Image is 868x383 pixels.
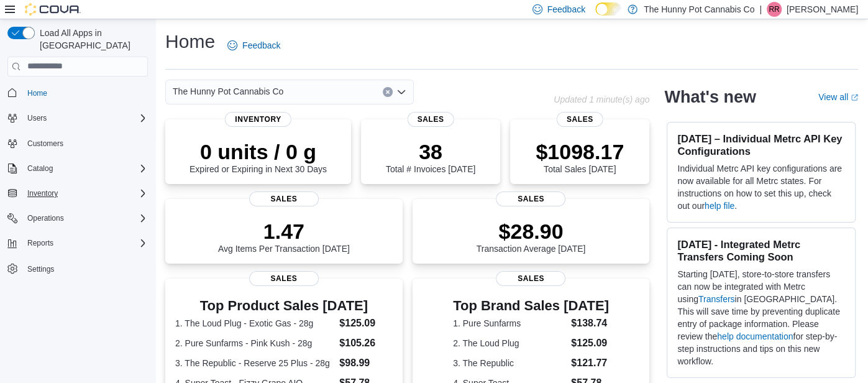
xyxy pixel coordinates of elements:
[571,316,609,331] dd: $138.74
[717,331,793,341] a: help documentation
[386,139,475,164] p: 38
[27,139,63,149] span: Customers
[22,262,59,277] a: Settings
[644,2,754,17] p: The Hunny Pot Cannabis Co
[22,211,69,226] button: Operations
[22,186,63,201] button: Inventory
[218,219,350,244] p: 1.47
[571,356,609,371] dd: $121.77
[175,298,393,313] h3: Top Product Sales [DATE]
[175,337,334,349] dt: 2. Pure Sunfarms - Pink Kush - 28g
[2,185,153,202] button: Inventory
[7,79,148,310] nav: Complex example
[339,336,392,351] dd: $105.26
[22,261,148,276] span: Settings
[677,268,845,367] p: Starting [DATE], store-to-store transfers can now be integrated with Metrc using in [GEOGRAPHIC_D...
[2,210,153,227] button: Operations
[27,188,58,198] span: Inventory
[677,162,845,212] p: Individual Metrc API key configurations are now available for all Metrc states. For instructions ...
[2,259,153,277] button: Settings
[27,264,54,274] span: Settings
[386,139,475,174] div: Total # Invoices [DATE]
[496,271,565,286] span: Sales
[27,213,64,223] span: Operations
[22,236,58,251] button: Reports
[677,238,845,263] h3: [DATE] - Integrated Metrc Transfers Coming Soon
[2,234,153,252] button: Reports
[22,211,148,226] span: Operations
[22,161,148,176] span: Catalog
[27,164,53,173] span: Catalog
[165,29,215,54] h1: Home
[27,238,53,248] span: Reports
[496,191,565,206] span: Sales
[408,112,454,127] span: Sales
[2,160,153,177] button: Catalog
[190,139,327,174] div: Expired or Expiring in Next 30 Days
[249,271,319,286] span: Sales
[547,3,585,16] span: Feedback
[22,186,148,201] span: Inventory
[22,86,52,101] a: Home
[396,87,406,97] button: Open list of options
[35,27,148,52] span: Load All Apps in [GEOGRAPHIC_DATA]
[2,134,153,152] button: Customers
[22,136,68,151] a: Customers
[787,2,858,17] p: [PERSON_NAME]
[698,294,735,304] a: Transfers
[477,219,586,254] div: Transaction Average [DATE]
[536,139,624,174] div: Total Sales [DATE]
[453,317,566,330] dt: 1. Pure Sunfarms
[677,132,845,157] h3: [DATE] – Individual Metrc API Key Configurations
[27,113,47,123] span: Users
[453,357,566,369] dt: 3. The Republic
[222,33,285,58] a: Feedback
[818,92,858,102] a: View allExternal link
[190,139,327,164] p: 0 units / 0 g
[218,219,350,254] div: Avg Items Per Transaction [DATE]
[2,109,153,127] button: Users
[453,337,566,349] dt: 2. The Loud Plug
[22,85,148,101] span: Home
[175,357,334,369] dt: 3. The Republic - Reserve 25 Plus - 28g
[22,161,58,176] button: Catalog
[173,84,283,99] span: The Hunny Pot Cannabis Co
[225,112,291,127] span: Inventory
[339,356,392,371] dd: $98.99
[25,3,81,16] img: Cova
[767,2,782,17] div: Rebecca Reid
[242,39,280,52] span: Feedback
[595,2,621,16] input: Dark Mode
[27,88,47,98] span: Home
[339,316,392,331] dd: $125.09
[536,139,624,164] p: $1098.17
[477,219,586,244] p: $28.90
[22,136,148,151] span: Customers
[2,84,153,102] button: Home
[759,2,762,17] p: |
[705,201,734,211] a: help file
[383,87,393,97] button: Clear input
[22,111,148,126] span: Users
[557,112,603,127] span: Sales
[851,94,858,101] svg: External link
[769,2,779,17] span: RR
[175,317,334,330] dt: 1. The Loud Plug - Exotic Gas - 28g
[453,298,609,313] h3: Top Brand Sales [DATE]
[571,336,609,351] dd: $125.09
[554,95,649,104] p: Updated 1 minute(s) ago
[22,236,148,251] span: Reports
[22,111,52,126] button: Users
[249,191,319,206] span: Sales
[664,87,756,107] h2: What's new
